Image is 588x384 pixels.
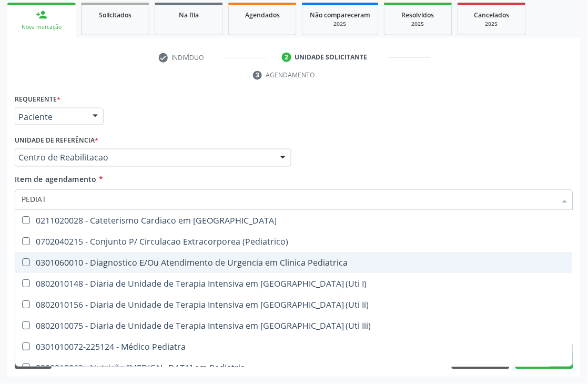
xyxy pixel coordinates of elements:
[310,11,371,19] span: Não compareceram
[15,133,98,149] label: Unidade de referência
[22,343,566,351] div: 0301010072-225124 - Médico Pediatra
[474,11,510,19] span: Cancelados
[22,364,566,372] div: 0309010063 - Nutrição [MEDICAL_DATA] em Pediatria
[22,280,566,288] div: 0802010148 - Diaria de Unidade de Terapia Intensiva em [GEOGRAPHIC_DATA] (Uti I)
[295,53,368,62] div: Unidade solicitante
[18,153,270,163] span: Centro de Reabilitacao
[465,20,518,28] div: 2025
[22,301,566,309] div: 0802010156 - Diaria de Unidade de Terapia Intensiva em [GEOGRAPHIC_DATA] (Uti Ii)
[392,20,444,28] div: 2025
[99,11,131,19] span: Solicitados
[22,259,566,267] div: 0301060010 - Diagnostico E/Ou Atendimento de Urgencia em Clinica Pediatrica
[22,189,556,210] input: Buscar por procedimentos
[402,11,434,19] span: Resolvidos
[36,9,47,21] div: person_add
[22,238,566,246] div: 0702040215 - Conjunto P/ Circulacao Extracorporea (Pediatrico)
[22,217,566,225] div: 0211020028 - Cateterismo Cardiaco em [GEOGRAPHIC_DATA]
[15,23,68,31] div: Nova marcação
[245,11,280,19] span: Agendados
[15,92,60,108] label: Requerente
[22,322,566,330] div: 0802010075 - Diaria de Unidade de Terapia Intensiva em [GEOGRAPHIC_DATA] (Uti Iii)
[179,11,199,19] span: Na fila
[282,53,291,62] div: 2
[18,112,82,122] span: Paciente
[310,20,371,28] div: 2025
[15,175,97,185] span: Item de agendamento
